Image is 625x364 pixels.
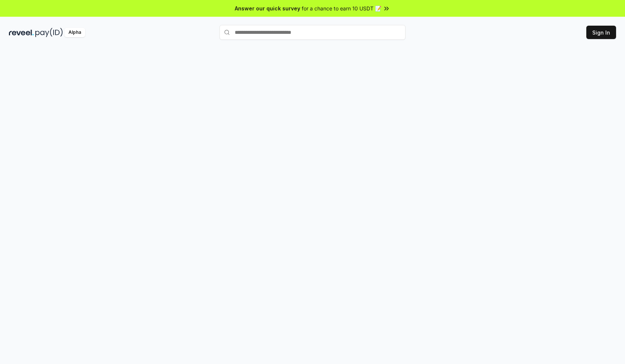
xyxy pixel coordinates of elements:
[586,26,616,39] button: Sign In
[9,28,34,37] img: reveel_dark
[302,4,381,12] span: for a chance to earn 10 USDT 📝
[64,28,85,37] div: Alpha
[35,28,63,37] img: pay_id
[235,4,300,12] span: Answer our quick survey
